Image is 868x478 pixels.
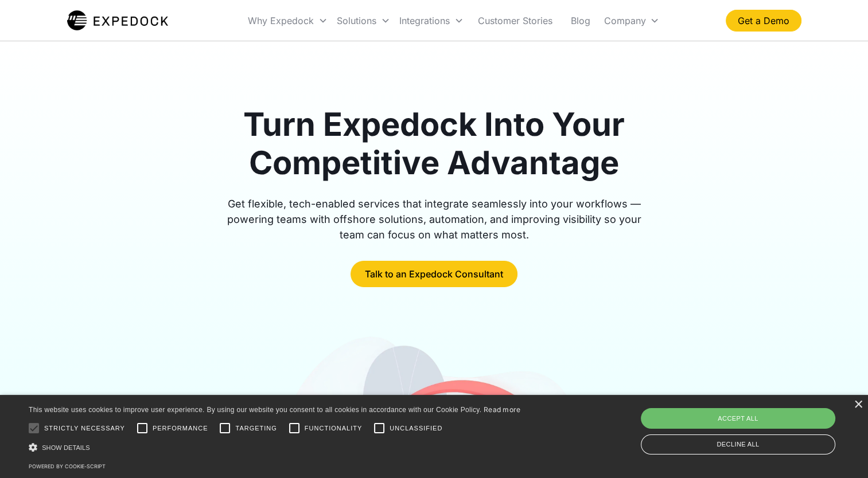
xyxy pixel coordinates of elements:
div: Accept all [641,408,835,429]
a: Powered by cookie-script [29,463,106,469]
iframe: Chat Widget [811,423,868,478]
span: Functionality [305,424,362,433]
a: home [67,9,169,32]
div: Get flexible, tech-enabled services that integrate seamlessly into your workflows — powering team... [214,196,655,242]
div: Integrations [395,1,468,40]
a: Talk to an Expedock Consultant [351,261,517,287]
div: Decline all [641,434,835,455]
a: Customer Stories [468,1,561,40]
img: Expedock Logo [67,9,169,32]
a: Blog [561,1,599,40]
div: Why Expedock [248,15,314,26]
div: Integrations [399,15,450,26]
a: Read more [484,405,521,414]
span: Strictly necessary [44,424,125,433]
span: Show details [42,444,90,451]
div: Company [604,15,645,26]
div: Show details [29,441,521,453]
div: Solutions [337,15,376,26]
span: This website uses cookies to improve user experience. By using our website you consent to all coo... [29,406,481,414]
div: Company [599,1,664,40]
span: Unclassified [390,424,442,433]
a: Get a Demo [726,10,801,32]
span: Targeting [235,424,277,433]
div: Solutions [332,1,395,40]
h1: Turn Expedock Into Your Competitive Advantage [214,105,655,182]
span: Performance [153,424,208,433]
div: Close [854,401,862,409]
div: Why Expedock [243,1,332,40]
